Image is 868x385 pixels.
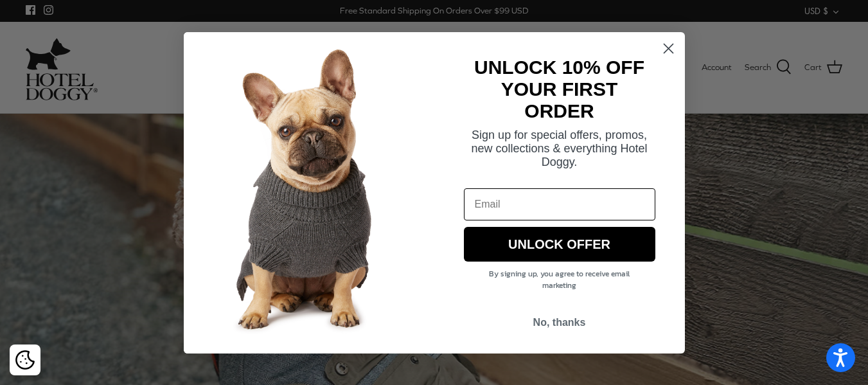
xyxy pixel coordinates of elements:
button: UNLOCK OFFER [464,227,655,262]
strong: UNLOCK 10% OFF YOUR FIRST ORDER [474,57,644,121]
div: Cookie policy [10,345,40,375]
img: Cookie policy [15,350,35,370]
button: No, thanks [464,310,655,335]
input: Email [464,188,655,220]
button: Close dialog [657,37,680,60]
span: Sign up for special offers, promos, new collections & everything Hotel Doggy. [471,129,647,168]
img: 7cf315d2-500c-4d0a-a8b4-098d5756016d.jpeg [184,32,434,354]
span: By signing up, you agree to receive email marketing [489,268,630,291]
button: Cookie policy [13,349,36,372]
